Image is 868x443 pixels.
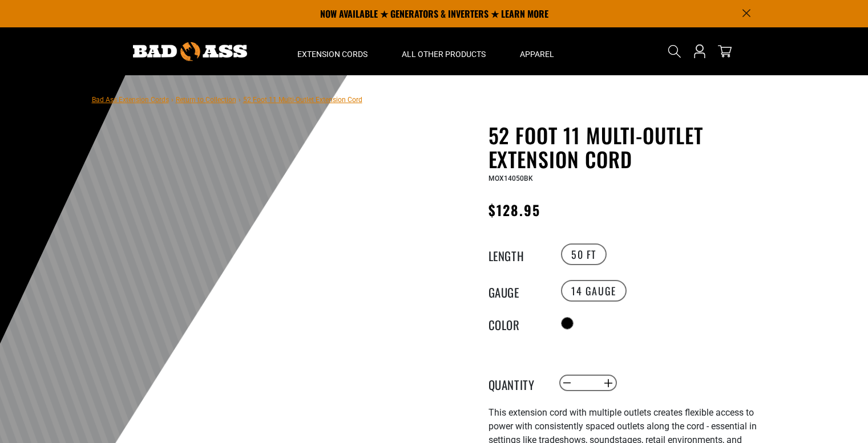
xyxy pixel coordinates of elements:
a: Bad Ass Extension Cords [92,96,169,104]
span: 52 Foot 11 Multi-Outlet Extension Cord [243,96,362,104]
img: Bad Ass Extension Cords [133,42,247,61]
legend: Gauge [488,283,546,298]
a: Return to Collection [176,96,236,104]
label: 50 FT [561,243,607,265]
nav: breadcrumbs [92,92,362,106]
summary: Extension Cords [280,27,385,75]
span: All Other Products [402,49,486,59]
summary: Search [665,42,684,60]
span: › [171,96,173,104]
span: Extension Cords [297,49,368,59]
span: Apparel [520,49,554,59]
span: MOX14050BK [488,174,533,182]
legend: Color [488,316,546,331]
label: 14 Gauge [561,280,627,302]
span: $128.95 [488,200,541,220]
summary: Apparel [503,27,571,75]
summary: All Other Products [385,27,503,75]
label: Quantity [488,376,546,391]
legend: Length [488,247,546,262]
h1: 52 Foot 11 Multi-Outlet Extension Cord [488,123,768,171]
span: › [239,96,241,104]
